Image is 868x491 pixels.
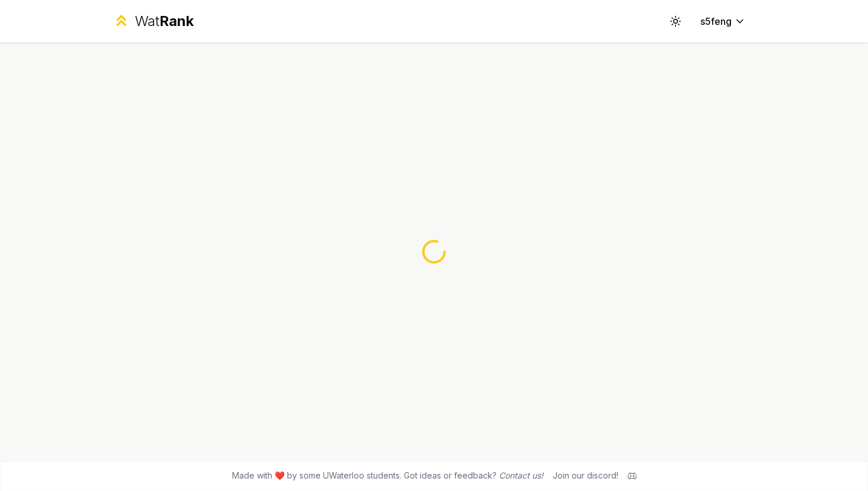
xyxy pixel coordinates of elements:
span: s5feng [700,14,732,28]
a: Contact us! [499,470,543,480]
span: Rank [159,12,194,30]
span: Made with ❤️ by some UWaterloo students. Got ideas or feedback? [232,470,543,482]
button: s5feng [691,11,755,32]
div: Join our discord! [553,470,618,482]
a: WatRank [113,12,194,31]
div: Wat [135,12,194,31]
